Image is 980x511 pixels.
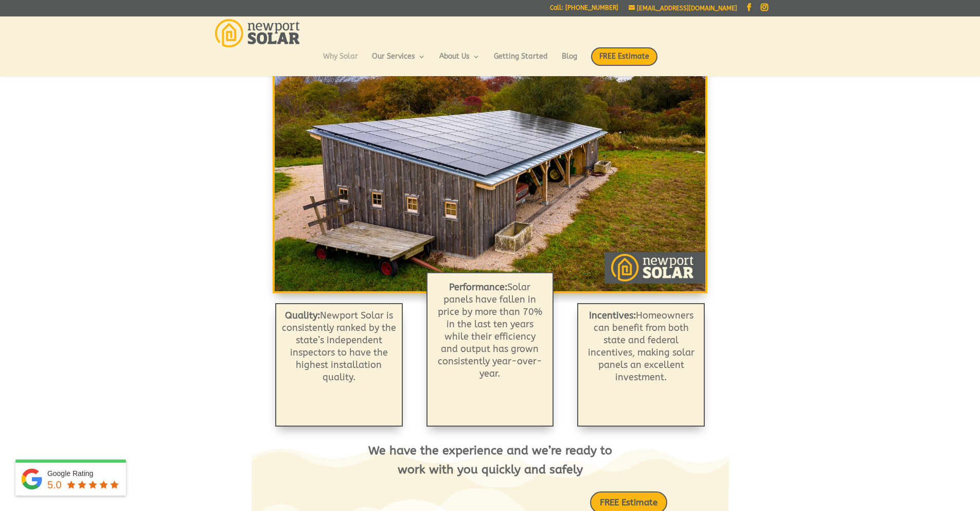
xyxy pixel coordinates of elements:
[475,271,479,274] a: 1
[47,468,121,479] div: Google Rating
[591,47,657,76] a: FREE Estimate
[583,309,699,383] p: Homeowners can benefit from both state and federal incentives, making solar panels an excellent i...
[285,310,320,321] strong: Quality:
[215,19,300,47] img: Newport Solar | Solar Energy Optimized.
[591,47,657,66] span: FREE Estimate
[550,5,618,15] a: Call: [PHONE_NUMBER]
[435,281,545,380] p: Solar panels have fallen in price by more than 70% in the last ten years while their efficiency a...
[275,49,705,291] img: Solar Modules: Roof Mounted
[368,444,612,477] span: We have the experience and we’re ready to work with you quickly and safely
[494,53,548,71] a: Getting Started
[439,53,480,71] a: About Us
[484,271,488,274] a: 2
[629,5,737,12] a: [EMAIL_ADDRESS][DOMAIN_NAME]
[562,53,577,71] a: Blog
[282,310,396,383] span: Newport Solar is consistently ranked by the state’s independent inspectors to have the highest in...
[47,479,62,490] span: 5.0
[589,310,636,321] strong: Incentives:
[372,53,425,71] a: Our Services
[502,271,505,274] a: 4
[323,53,358,71] a: Why Solar
[493,271,496,274] a: 3
[449,281,507,293] b: Performance:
